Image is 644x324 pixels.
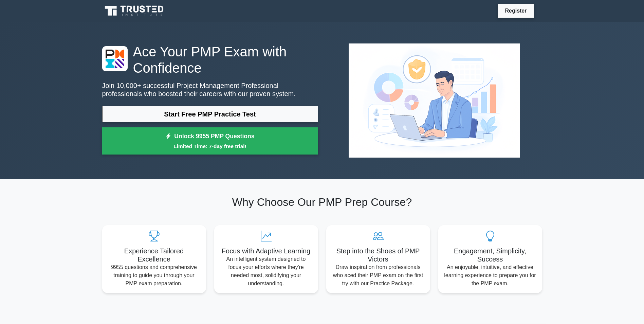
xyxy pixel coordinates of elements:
p: An intelligent system designed to focus your efforts where they're needed most, solidifying your ... [220,255,313,288]
a: Start Free PMP Practice Test [102,106,318,122]
h5: Focus with Adaptive Learning [220,247,313,255]
h5: Engagement, Simplicity, Success [444,247,537,263]
img: Project Management Professional Preview [343,38,525,163]
p: Join 10,000+ successful Project Management Professional professionals who boosted their careers w... [102,82,318,98]
a: Register [501,6,531,15]
p: 9955 questions and comprehensive training to guide you through your PMP exam preparation. [108,263,201,288]
h1: Ace Your PMP Exam with Confidence [102,43,318,76]
h5: Experience Tailored Excellence [108,247,201,263]
p: Draw inspiration from professionals who aced their PMP exam on the first try with our Practice Pa... [332,263,425,288]
small: Limited Time: 7-day free trial! [111,142,310,150]
h2: Why Choose Our PMP Prep Course? [102,196,542,209]
a: Unlock 9955 PMP QuestionsLimited Time: 7-day free trial! [102,127,318,155]
p: An enjoyable, intuitive, and effective learning experience to prepare you for the PMP exam. [444,263,537,288]
h5: Step into the Shoes of PMP Victors [332,247,425,263]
